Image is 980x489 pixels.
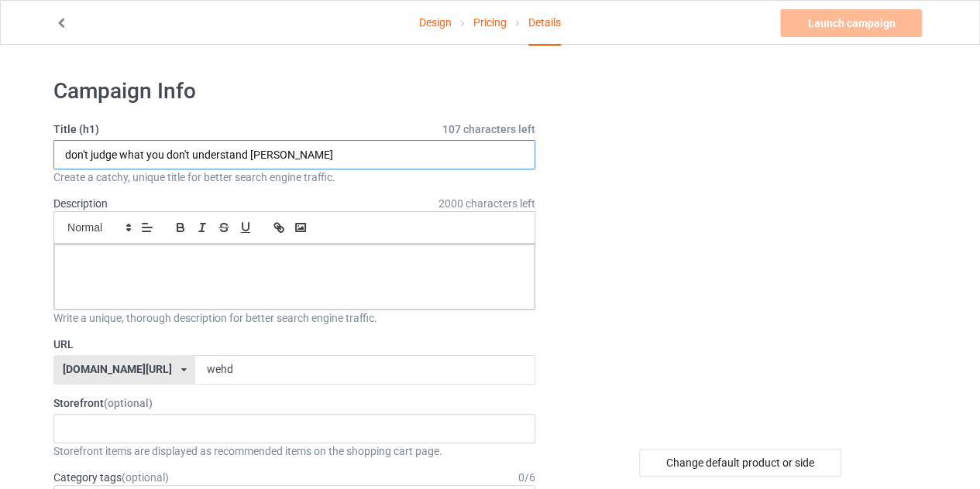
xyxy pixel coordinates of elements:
div: Create a catchy, unique title for better search engine traffic. [53,169,535,185]
span: 2000 characters left [438,196,535,211]
label: Description [53,197,108,210]
span: (optional) [104,397,153,409]
span: (optional) [122,471,169,484]
div: [DOMAIN_NAME][URL] [63,364,172,374]
a: Design [419,1,452,44]
label: Title (h1) [53,121,535,137]
a: Pricing [473,1,507,44]
div: 0 / 6 [518,470,535,485]
h1: Campaign Info [53,77,535,105]
div: Change default product or side [639,449,841,477]
span: 107 characters left [442,121,535,137]
label: URL [53,337,535,352]
div: Storefront items are displayed as recommended items on the shopping cart page. [53,443,535,459]
label: Storefront [53,395,535,411]
div: Write a unique, thorough description for better search engine traffic. [53,310,535,326]
div: Details [528,1,561,46]
label: Category tags [53,470,169,485]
